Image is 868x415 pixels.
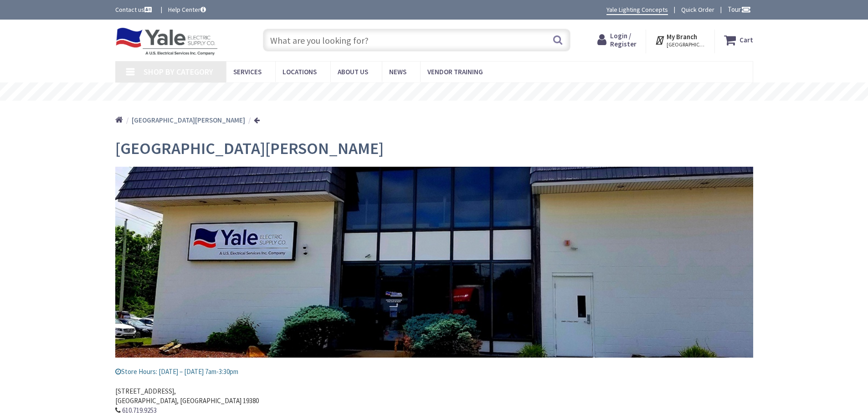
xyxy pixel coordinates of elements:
[610,31,637,48] span: Login / Register
[132,116,245,124] strong: [GEOGRAPHIC_DATA][PERSON_NAME]
[115,138,384,159] span: [GEOGRAPHIC_DATA][PERSON_NAME]
[168,5,206,14] a: Help Center
[724,32,753,48] a: Cart
[115,27,218,56] img: Yale Electric Supply Co.
[233,67,262,76] span: Services
[338,67,368,76] span: About Us
[122,405,157,415] a: 610.719.9253
[606,5,668,15] a: Yale Lighting Concepts
[263,29,570,51] input: What are you looking for?
[655,32,705,48] div: My Branch [GEOGRAPHIC_DATA], [GEOGRAPHIC_DATA]
[667,32,697,41] strong: My Branch
[115,5,154,14] a: Contact us
[115,367,238,376] span: Store Hours: [DATE] – [DATE] 7am-3:30pm
[144,67,213,77] span: Shop By Category
[427,67,483,76] span: Vendor Training
[389,67,406,76] span: News
[681,5,714,14] a: Quick Order
[667,41,705,48] span: [GEOGRAPHIC_DATA], [GEOGRAPHIC_DATA]
[740,32,753,48] strong: Cart
[115,167,753,358] img: westchester.jpg
[728,5,751,14] span: Tour
[282,67,317,76] span: Locations
[597,32,637,48] a: Login / Register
